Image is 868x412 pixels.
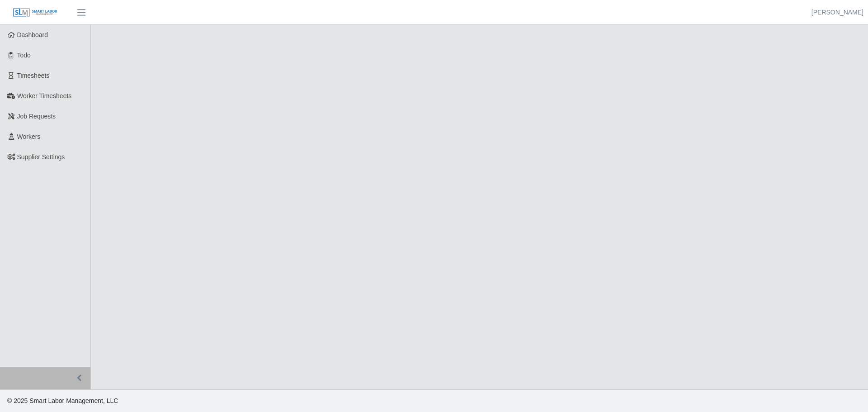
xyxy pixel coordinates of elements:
[17,52,31,59] span: Todo
[17,153,65,161] span: Supplier Settings
[17,92,71,99] span: Worker Timesheets
[811,8,863,17] a: [PERSON_NAME]
[17,113,56,120] span: Job Requests
[17,133,41,140] span: Workers
[17,72,50,79] span: Timesheets
[17,31,48,38] span: Dashboard
[13,8,58,18] img: SLM Logo
[7,397,118,404] span: © 2025 Smart Labor Management, LLC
